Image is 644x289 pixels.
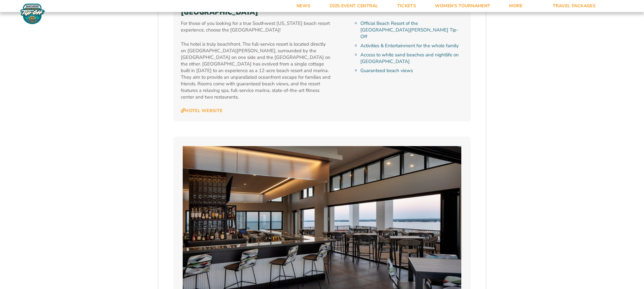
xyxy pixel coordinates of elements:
[360,67,463,74] li: Guaranteed beach views
[181,8,463,16] h3: [GEOGRAPHIC_DATA]
[181,108,222,114] a: Hotel Website
[19,3,46,25] img: Fort Myers Tip-Off
[360,20,463,40] li: Official Beach Resort of the [GEOGRAPHIC_DATA][PERSON_NAME] Tip-Off
[181,41,331,100] p: The hotel is truly beachfront. The full-service resort is located directly on [GEOGRAPHIC_DATA][P...
[181,20,331,33] p: For those of you looking for a true Southwest [US_STATE] beach resort experience, choose the [GEO...
[360,52,463,65] li: Access to white sand beaches and nightlife on [GEOGRAPHIC_DATA]
[360,42,463,49] li: Activities & Entertainment for the whole family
